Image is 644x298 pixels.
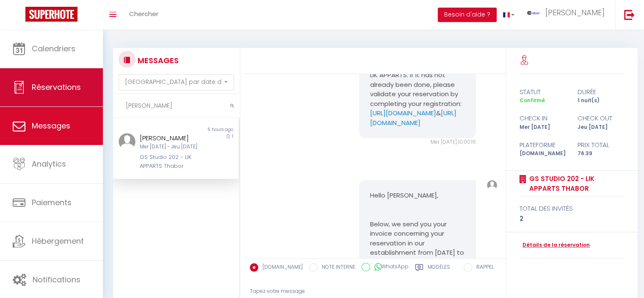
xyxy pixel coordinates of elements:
[258,263,303,273] label: [DOMAIN_NAME]
[318,263,355,273] label: NOTE INTERNE
[527,11,540,15] img: ...
[370,191,465,201] p: Hello [PERSON_NAME],
[572,97,630,105] div: 1 nuit(s)
[572,113,630,123] div: check out
[520,241,590,249] a: Détails de la réservation
[135,51,179,70] h3: MESSAGES
[370,70,465,128] pre: LIK APPARTS: if it has not already been done, please validate your reservation by completing your...
[32,197,72,208] span: Paiements
[624,9,635,20] img: logout
[113,94,240,118] input: Rechercher un mot clé
[370,109,436,117] a: [URL][DOMAIN_NAME]
[514,113,572,123] div: check in
[370,109,456,127] a: [URL][DOMAIN_NAME]
[7,3,32,29] button: Ouvrir le widget de chat LiveChat
[370,220,465,267] p: Below, we send you your invoice concerning your reservation in our establishment from [DATE] to [...
[370,263,409,272] label: WhatsApp
[472,263,494,273] label: RAPPEL
[572,123,630,131] div: Jeu [DATE]
[428,263,450,274] label: Modèles
[33,274,80,285] span: Notifications
[572,150,630,158] div: 76.39
[514,150,572,158] div: [DOMAIN_NAME]
[438,8,497,22] button: Besoin d'aide ?
[176,126,238,133] div: 6 hours ago
[572,87,630,97] div: durée
[514,87,572,97] div: statut
[520,203,625,214] div: total des invités
[32,159,66,169] span: Analytics
[514,140,572,150] div: Plateforme
[119,133,135,150] img: ...
[32,120,70,131] span: Messages
[32,82,81,92] span: Réservations
[545,7,605,18] span: [PERSON_NAME]
[520,214,625,224] div: 2
[25,7,77,22] img: Super Booking
[129,9,158,18] span: Chercher
[526,174,625,194] a: GS Studio 202 - LIK APPARTS Thabor
[572,140,630,150] div: Prix total
[140,143,202,151] div: Mer [DATE] - Jeu [DATE]
[140,133,202,143] div: [PERSON_NAME]
[140,153,202,170] div: GS Studio 202 - LIK APPARTS Thabor
[514,123,572,131] div: Mer [DATE]
[359,138,476,146] div: Mer [DATE] 10:00:16
[32,43,75,54] span: Calendriers
[487,180,497,190] img: ...
[520,97,545,104] span: Confirmé
[32,236,84,246] span: Hébergement
[232,133,233,139] span: 1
